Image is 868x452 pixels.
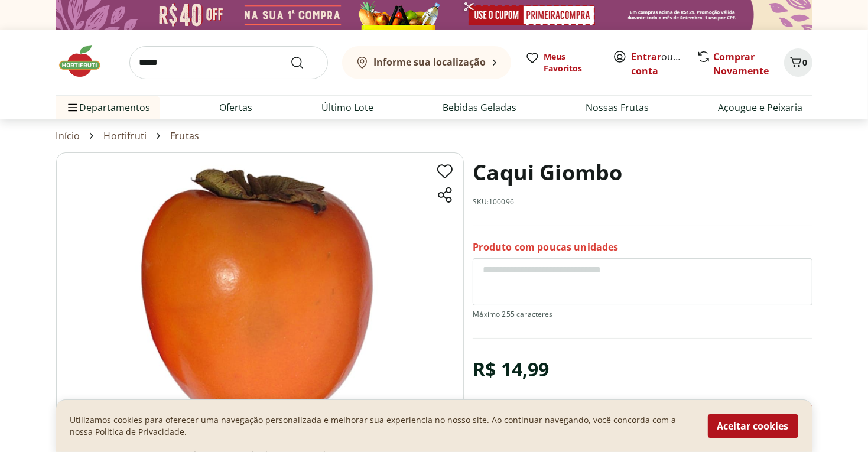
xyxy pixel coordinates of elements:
[220,100,253,115] a: Ofertas
[473,197,514,207] p: SKU: 100096
[544,51,599,74] span: Meus Favoritos
[66,93,151,122] span: Departamentos
[473,353,549,386] div: R$ 14,99
[632,50,697,77] a: Criar conta
[70,414,694,438] p: Utilizamos cookies para oferecer uma navegação personalizada e melhorar sua experiencia no nosso ...
[56,131,80,141] a: Início
[714,50,769,77] a: Comprar Novamente
[56,152,464,438] img: Principal
[129,46,328,79] input: search
[525,51,599,74] a: Meus Favoritos
[708,414,798,438] button: Aceitar cookies
[342,46,511,79] button: Informe sua localização
[632,50,684,78] span: ou
[784,48,812,77] button: Carrinho
[290,56,318,70] button: Submit Search
[803,57,808,68] span: 0
[473,152,622,193] h1: Caqui Giombo
[103,131,147,141] a: Hortifruti
[473,240,618,253] p: Produto com poucas unidades
[586,100,649,115] a: Nossas Frutas
[170,131,199,141] a: Frutas
[66,93,80,122] button: Menu
[719,100,803,115] a: Açougue e Peixaria
[632,50,662,63] a: Entrar
[56,44,115,79] img: Hortifruti
[322,100,374,115] a: Último Lote
[374,56,486,69] b: Informe sua localização
[443,100,517,115] a: Bebidas Geladas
